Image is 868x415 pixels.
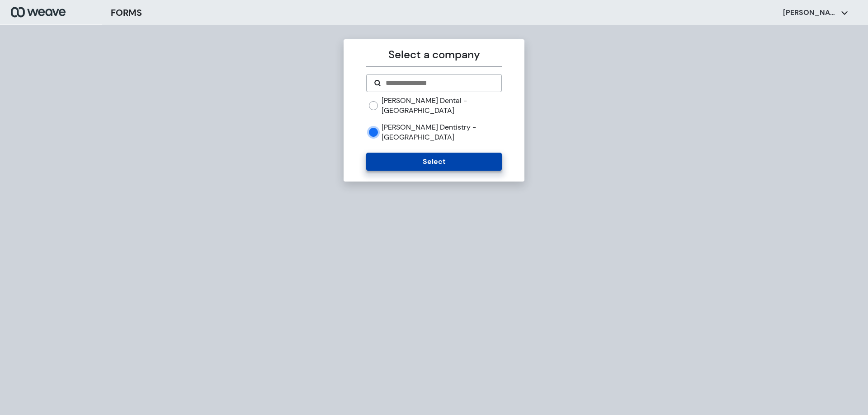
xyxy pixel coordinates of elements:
[111,6,142,19] h3: FORMS
[366,153,501,171] button: Select
[366,47,501,63] p: Select a company
[783,8,837,18] p: [PERSON_NAME]
[382,122,501,142] label: [PERSON_NAME] Dentistry - [GEOGRAPHIC_DATA]
[385,78,494,89] input: Search
[382,96,501,115] label: [PERSON_NAME] Dental - [GEOGRAPHIC_DATA]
